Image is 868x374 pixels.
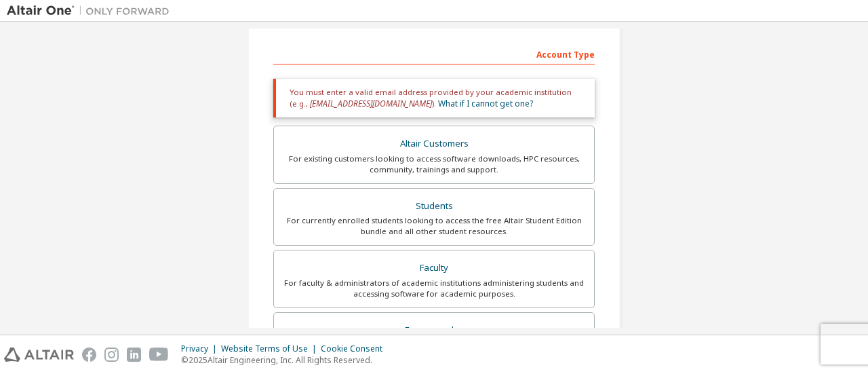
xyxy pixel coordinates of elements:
[127,348,141,362] img: linkedin.svg
[282,259,586,278] div: Faculty
[181,354,391,366] p: © 2025 Altair Engineering, Inc. All Rights Reserved.
[282,321,586,340] div: Everyone else
[273,79,595,117] div: You must enter a valid email address provided by your academic institution (e.g., ).
[282,215,586,237] div: For currently enrolled students looking to access the free Altair Student Edition bundle and all ...
[104,348,119,362] img: instagram.svg
[221,343,321,354] div: Website Terms of Use
[4,348,74,362] img: altair_logo.svg
[282,134,586,153] div: Altair Customers
[181,343,221,354] div: Privacy
[149,348,169,362] img: youtube.svg
[273,43,595,64] div: Account Type
[7,4,176,18] img: Altair One
[282,197,586,216] div: Students
[438,98,533,109] a: What if I cannot get one?
[282,153,586,175] div: For existing customers looking to access software downloads, HPC resources, community, trainings ...
[310,98,432,109] span: [EMAIL_ADDRESS][DOMAIN_NAME]
[82,348,96,362] img: facebook.svg
[321,343,391,354] div: Cookie Consent
[282,278,586,299] div: For faculty & administrators of academic institutions administering students and accessing softwa...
